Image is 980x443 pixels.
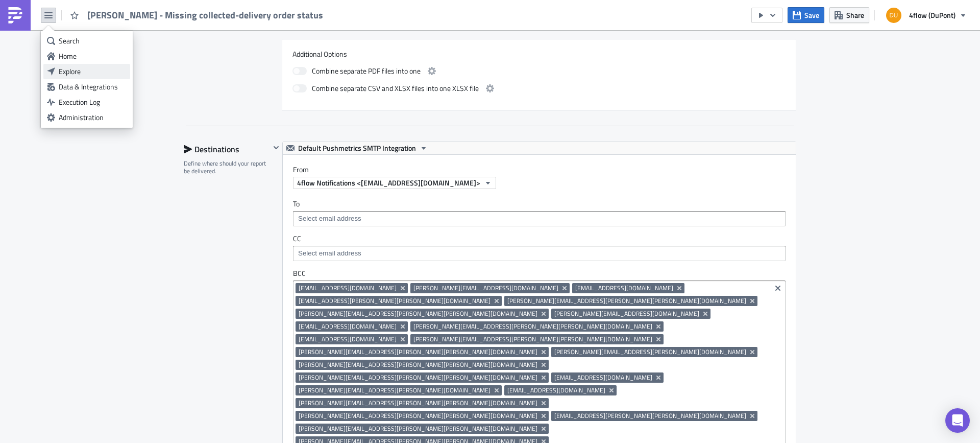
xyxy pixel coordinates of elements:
label: To [293,199,786,208]
p: DuPont-Planning Team [4,49,487,57]
button: Remove Tag [540,372,549,383]
button: Default Pushmetrics SMTP Integration [283,142,431,154]
span: [EMAIL_ADDRESS][DOMAIN_NAME] [554,374,652,382]
button: Remove Tag [607,385,617,395]
span: [PERSON_NAME][EMAIL_ADDRESS][PERSON_NAME][PERSON_NAME][DOMAIN_NAME] [299,348,537,356]
button: Remove Tag [654,372,664,383]
button: Remove Tag [399,334,408,344]
span: [EMAIL_ADDRESS][PERSON_NAME][PERSON_NAME][DOMAIN_NAME] [299,297,491,305]
input: Select em ail add ress [296,214,782,224]
button: Remove Tag [654,321,664,332]
span: [EMAIL_ADDRESS][DOMAIN_NAME] [507,386,605,394]
span: [EMAIL_ADDRESS][DOMAIN_NAME] [299,322,397,331]
button: Remove Tag [399,283,408,293]
input: Select em ail add ress [296,248,782,259]
button: Remove Tag [399,321,408,332]
label: BCC [293,269,786,278]
button: Remove Tag [540,360,549,370]
span: [PERSON_NAME][EMAIL_ADDRESS][PERSON_NAME][PERSON_NAME][DOMAIN_NAME] [299,361,537,369]
span: [PERSON_NAME][EMAIL_ADDRESS][PERSON_NAME][DOMAIN_NAME] [554,348,746,356]
span: Combine separate PDF files into one [312,65,421,77]
p: Dears, [4,4,487,12]
div: Execution Log [59,97,127,107]
button: Remove Tag [748,411,757,421]
span: [PERSON_NAME][EMAIL_ADDRESS][PERSON_NAME][PERSON_NAME][DOMAIN_NAME] [507,297,746,305]
span: [PERSON_NAME][EMAIL_ADDRESS][PERSON_NAME][PERSON_NAME][DOMAIN_NAME] [299,425,537,433]
span: Share [846,10,864,20]
button: Remove Tag [701,309,710,319]
img: Avatar [885,7,902,24]
button: Save [788,7,824,23]
div: Home [59,51,127,61]
button: Remove Tag [748,347,757,357]
label: Additional Options [292,50,786,59]
button: Remove Tag [540,347,549,357]
span: 4flow Notifications <[EMAIL_ADDRESS][DOMAIN_NAME]> [297,177,480,188]
span: 4flow (DuPont) [909,10,955,20]
span: Combine separate CSV and XLSX files into one XLSX file [312,82,479,95]
p: In case you have any questions, please let me know. [4,27,487,35]
button: Share [829,7,869,23]
span: [PERSON_NAME][EMAIL_ADDRESS][PERSON_NAME][PERSON_NAME][DOMAIN_NAME] [299,412,537,420]
div: Open Intercom Messenger [945,408,970,433]
button: Remove Tag [675,283,684,293]
span: [PERSON_NAME][EMAIL_ADDRESS][PERSON_NAME][PERSON_NAME][DOMAIN_NAME] [413,322,652,331]
button: Remove Tag [493,385,502,395]
button: Remove Tag [748,296,757,306]
button: Hide content [270,142,282,154]
button: Clear selected items [772,282,784,294]
p: attached you will find details of the orders that have been released with a requested pickup date... [4,15,487,24]
button: Remove Tag [540,411,549,421]
div: Destinations [184,142,270,157]
span: [PERSON_NAME][EMAIL_ADDRESS][DOMAIN_NAME] [554,310,699,318]
span: Default Pushmetrics SMTP Integration [298,142,416,154]
div: Data & Integrations [59,82,127,92]
div: Administration [59,112,127,123]
label: CC [293,234,786,243]
span: [PERSON_NAME][EMAIL_ADDRESS][DOMAIN_NAME] [413,284,558,292]
span: [EMAIL_ADDRESS][DOMAIN_NAME] [575,284,673,292]
button: Remove Tag [560,283,570,293]
img: PushMetrics [7,7,23,24]
p: Best Regards! [4,38,487,46]
span: [EMAIL_ADDRESS][PERSON_NAME][PERSON_NAME][DOMAIN_NAME] [554,412,746,420]
span: [EMAIL_ADDRESS][DOMAIN_NAME] [299,335,397,343]
button: Remove Tag [540,309,549,319]
div: Search [59,36,127,46]
span: [PERSON_NAME][EMAIL_ADDRESS][PERSON_NAME][DOMAIN_NAME] [299,386,491,394]
button: Remove Tag [540,424,549,434]
span: [PERSON_NAME][EMAIL_ADDRESS][PERSON_NAME][PERSON_NAME][DOMAIN_NAME] [299,399,537,407]
button: 4flow (DuPont) [880,4,972,27]
button: 4flow Notifications <[EMAIL_ADDRESS][DOMAIN_NAME]> [293,177,496,189]
body: Rich Text Area. Press ALT-0 for help. [4,4,487,68]
span: Save [804,10,819,20]
button: Remove Tag [654,334,664,344]
span: [EMAIL_ADDRESS][DOMAIN_NAME] [299,284,397,292]
button: Remove Tag [493,296,502,306]
button: Remove Tag [540,398,549,408]
div: Explore [59,66,127,77]
span: [PERSON_NAME] - Missing collected-delivery order status [87,9,324,21]
span: [PERSON_NAME][EMAIL_ADDRESS][PERSON_NAME][PERSON_NAME][DOMAIN_NAME] [299,310,537,318]
span: [PERSON_NAME][EMAIL_ADDRESS][PERSON_NAME][PERSON_NAME][DOMAIN_NAME] [413,335,652,343]
div: Define where should your report be delivered. [184,159,270,175]
label: From [293,165,796,174]
span: [PERSON_NAME][EMAIL_ADDRESS][PERSON_NAME][PERSON_NAME][DOMAIN_NAME] [299,374,537,382]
